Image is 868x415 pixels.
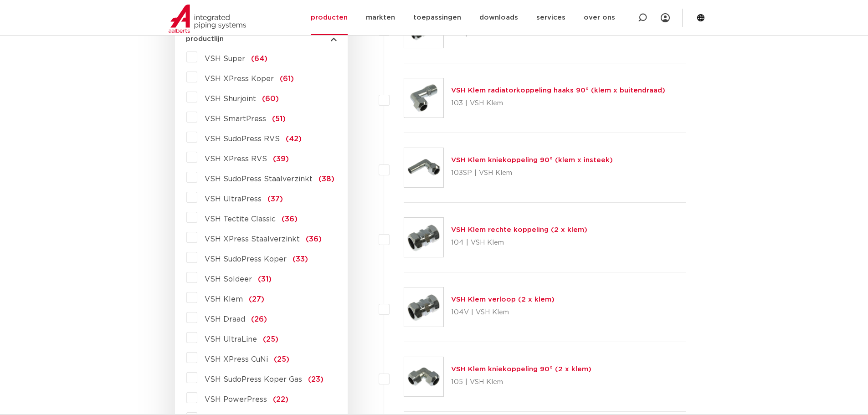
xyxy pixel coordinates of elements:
[205,376,302,383] span: VSH SudoPress Koper Gas
[273,396,288,403] span: (22)
[205,396,267,403] span: VSH PowerPress
[205,356,268,363] span: VSH XPress CuNi
[258,276,272,283] span: (31)
[205,296,243,303] span: VSH Klem
[404,78,443,118] img: Thumbnail for VSH Klem radiatorkoppeling haaks 90° (klem x buitendraad)
[451,96,665,111] p: 103 | VSH Klem
[451,166,613,180] p: 103SP | VSH Klem
[451,226,587,233] a: VSH Klem rechte koppeling (2 x klem)
[205,175,313,183] span: VSH SudoPress Staalverzinkt
[451,87,665,94] a: VSH Klem radiatorkoppeling haaks 90° (klem x buitendraad)
[205,336,257,343] span: VSH UltraLine
[451,305,555,320] p: 104V | VSH Klem
[205,316,245,323] span: VSH Draad
[404,148,443,187] img: Thumbnail for VSH Klem kniekoppeling 90° (klem x insteek)
[251,55,267,62] span: (64)
[262,95,279,102] span: (60)
[186,36,224,42] span: productlijn
[251,316,267,323] span: (26)
[308,376,324,383] span: (23)
[451,236,587,250] p: 104 | VSH Klem
[404,287,443,327] img: Thumbnail for VSH Klem verloop (2 x klem)
[286,135,302,143] span: (42)
[205,75,274,82] span: VSH XPress Koper
[273,155,289,163] span: (39)
[205,55,245,62] span: VSH Super
[293,256,308,263] span: (33)
[451,157,613,164] a: VSH Klem kniekoppeling 90° (klem x insteek)
[272,115,286,123] span: (51)
[249,296,264,303] span: (27)
[280,75,294,82] span: (61)
[205,276,252,283] span: VSH Soldeer
[404,218,443,257] img: Thumbnail for VSH Klem rechte koppeling (2 x klem)
[451,296,555,303] a: VSH Klem verloop (2 x klem)
[205,256,287,263] span: VSH SudoPress Koper
[205,215,276,223] span: VSH Tectite Classic
[205,95,256,102] span: VSH Shurjoint
[306,236,322,243] span: (36)
[267,195,283,203] span: (37)
[451,375,591,389] p: 105 | VSH Klem
[205,236,300,243] span: VSH XPress Staalverzinkt
[282,215,298,223] span: (36)
[318,175,334,183] span: (38)
[451,366,591,373] a: VSH Klem kniekoppeling 90° (2 x klem)
[205,155,267,163] span: VSH XPress RVS
[274,356,289,363] span: (25)
[186,36,337,42] button: productlijn
[205,195,262,203] span: VSH UltraPress
[263,336,278,343] span: (25)
[404,357,443,396] img: Thumbnail for VSH Klem kniekoppeling 90° (2 x klem)
[205,135,280,143] span: VSH SudoPress RVS
[205,115,266,123] span: VSH SmartPress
